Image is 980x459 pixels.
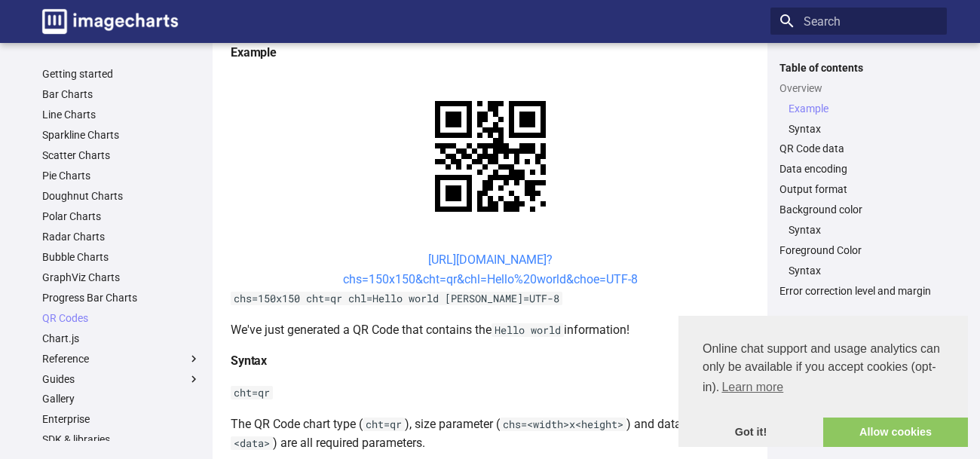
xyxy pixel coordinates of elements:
[42,210,201,223] a: Polar Charts
[231,43,749,63] h4: Example
[779,142,938,155] a: QR Code data
[363,418,405,431] code: cht=qr
[678,418,823,448] a: dismiss cookie message
[231,292,562,305] code: chs=150x150 cht=qr chl=Hello world [PERSON_NAME]=UTF-8
[42,392,201,405] a: Gallery
[42,148,201,162] a: Scatter Charts
[823,418,968,448] a: allow cookies
[703,340,944,399] span: Online chat support and usage analytics can only be available if you accept cookies (opt-in).
[42,67,201,81] a: Getting started
[42,311,201,325] a: QR Codes
[36,3,184,40] a: Image-Charts documentation
[770,61,947,75] label: Table of contents
[42,433,201,446] a: SDK & libraries
[492,323,564,337] code: Hello world
[779,81,938,95] a: Overview
[770,61,947,298] nav: Table of contents
[231,320,749,340] p: We've just generated a QR Code that contains the information!
[789,102,938,115] a: Example
[42,189,201,203] a: Doughnut Charts
[789,121,938,135] a: Syntax
[343,252,638,286] a: [URL][DOMAIN_NAME]?chs=150x150&cht=qr&chl=Hello%20world&choe=UTF-8
[779,284,938,298] a: Error correction level and margin
[42,352,201,366] label: Reference
[231,386,273,399] code: cht=qr
[678,316,968,447] div: cookieconsent
[779,162,938,176] a: Data encoding
[42,87,201,101] a: Bar Charts
[42,271,201,284] a: GraphViz Charts
[42,108,201,121] a: Line Charts
[789,223,938,237] a: Syntax
[779,243,938,257] a: Foreground Color
[42,9,178,34] img: logo
[42,169,201,182] a: Pie Charts
[42,332,201,345] a: Chart.js
[42,230,201,243] a: Radar Charts
[779,182,938,196] a: Output format
[231,351,749,371] h4: Syntax
[409,75,572,238] img: chart
[719,376,786,399] a: learn more about cookies
[779,223,938,237] nav: Background color
[42,412,201,426] a: Enterprise
[770,8,947,35] input: Search
[500,418,626,431] code: chs=<width>x<height>
[789,264,938,277] a: Syntax
[779,102,938,136] nav: Overview
[42,291,201,304] a: Progress Bar Charts
[779,264,938,277] nav: Foreground Color
[779,203,938,216] a: Background color
[42,250,201,264] a: Bubble Charts
[42,128,201,142] a: Sparkline Charts
[42,372,201,385] label: Guides
[231,415,749,453] p: The QR Code chart type ( ), size parameter ( ) and data ( ) are all required parameters.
